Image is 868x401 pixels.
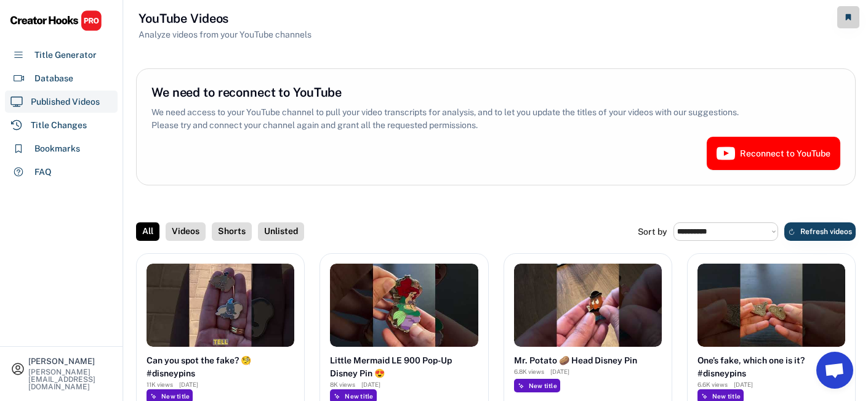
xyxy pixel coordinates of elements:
div: New title [161,392,190,400]
div: Little Mermaid LE 900 Pop-Up Disney Pin 😍 [330,354,453,380]
div: Bookmarks [34,142,80,155]
div: [PERSON_NAME][EMAIL_ADDRESS][DOMAIN_NAME] [28,368,112,391]
div: Can you spot the fake? 🧐 #disneypins [147,354,270,380]
button: Refresh videos [784,222,856,241]
h3: YouTube Videos [139,10,228,27]
img: MagicMajor%20%282%29.svg [150,392,157,400]
img: MagicMajor%20%282%29.svg [701,392,708,400]
div: 6.6K views [697,380,728,389]
div: Title Changes [31,119,87,132]
button: Reconnect to YouTube [707,137,840,170]
img: hqdefault.jpg [697,264,845,347]
div: We need access to your YouTube channel to pull your video transcripts for analysis, and to let yo... [151,106,840,132]
img: CHPRO%20Logo.svg [10,10,102,31]
div: Unlisted [258,222,304,241]
div: One’s fake, which one is it? #disneypins [697,354,821,380]
div: 8K views [330,380,355,389]
div: [DATE] [361,380,380,389]
div: New title [345,392,373,400]
span: Refresh videos [800,228,852,235]
div: New title [529,382,557,390]
div: [DATE] [179,380,198,389]
div: Analyze videos from your YouTube channels [139,28,311,41]
img: MagicMajor%20%282%29.svg [517,382,524,389]
img: hqdefault.jpg [147,264,294,347]
img: hqdefault.jpg [514,264,662,347]
div: Published Videos [31,95,100,108]
a: Open chat [816,352,853,389]
div: Shorts [212,222,252,241]
img: MagicMajor%20%282%29.svg [333,392,340,400]
div: Title Generator [34,49,97,62]
img: hqdefault.jpg [330,264,478,347]
div: 6.8K views [514,367,544,376]
div: Mr. Potato 🥔 Head Disney Pin [514,354,637,367]
div: FAQ [34,166,52,179]
div: [DATE] [550,367,569,376]
div: 11K views [147,380,173,389]
div: [DATE] [734,380,753,389]
h4: We need to reconnect to YouTube [151,84,342,101]
span: Reconnect to YouTube [740,148,830,159]
div: Sort by [638,227,667,236]
div: [PERSON_NAME] [28,357,112,365]
div: Database [34,72,73,85]
div: All [136,222,159,241]
div: Videos [166,222,206,241]
div: New title [712,392,741,400]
